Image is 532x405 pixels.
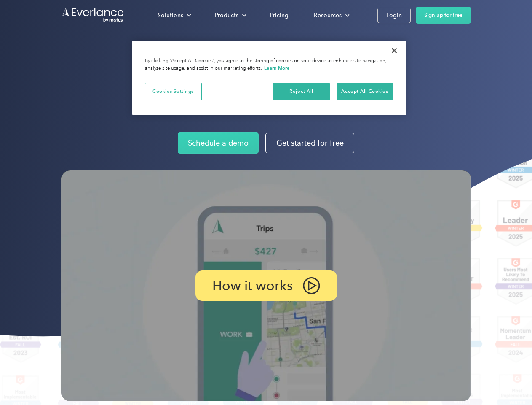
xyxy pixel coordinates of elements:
div: By clicking “Accept All Cookies”, you agree to the storing of cookies on your device to enhance s... [145,57,393,72]
button: Cookies Settings [145,83,202,100]
div: Pricing [270,10,289,21]
button: Reject All [273,83,330,100]
button: Close [385,41,404,60]
a: Get started for free [265,133,354,153]
a: Pricing [262,8,297,23]
a: Go to homepage [61,7,125,23]
div: Solutions [149,8,198,23]
input: Submit [62,50,104,68]
div: Login [386,10,402,21]
div: Privacy [132,40,406,115]
p: How it works [212,281,293,291]
div: Resources [305,8,356,23]
div: Products [215,10,238,21]
a: Schedule a demo [178,132,259,154]
a: Login [377,8,411,23]
div: Cookie banner [132,40,406,115]
div: Solutions [158,10,183,21]
a: More information about your privacy, opens in a new tab [264,65,290,71]
button: Accept All Cookies [337,83,393,100]
div: Products [206,8,253,23]
div: Resources [314,10,342,21]
a: Sign up for free [416,7,471,24]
